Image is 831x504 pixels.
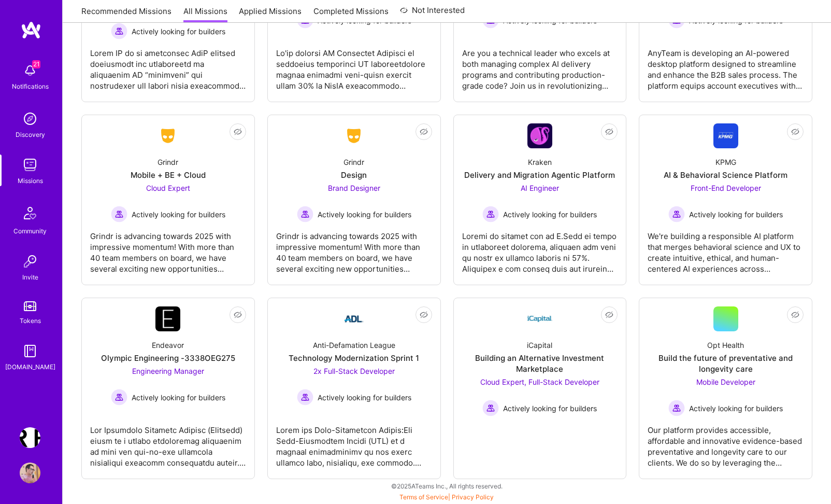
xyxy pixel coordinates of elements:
[482,400,499,416] img: Actively looking for builders
[527,123,552,148] img: Company Logo
[399,493,448,501] a: Terms of Service
[146,184,190,192] span: Cloud Expert
[13,226,47,236] div: Community
[318,392,411,403] span: Actively looking for builders
[18,201,42,226] img: Community
[90,39,246,91] div: Lorem IP do si ametconsec AdiP elitsed doeiusmodt inc utlaboreetd ma aliquaenim AD “minimveni” qu...
[297,206,313,222] img: Actively looking for builders
[527,306,552,331] img: Company Logo
[527,340,552,351] div: iCapital
[343,157,364,167] div: Grindr
[648,306,804,470] a: Opt HealthBuild the future of preventative and longevity careMobile Developer Actively looking fo...
[157,157,178,167] div: Grindr
[234,311,242,319] i: icon EyeClosed
[90,222,246,274] div: Grindr is advancing towards 2025 with impressive momentum! With more than 40 team members on boar...
[791,311,799,319] i: icon EyeClosed
[503,403,597,414] span: Actively looking for builders
[313,6,389,23] a: Completed Missions
[480,377,599,386] span: Cloud Expert, Full-Stack Developer
[276,222,432,274] div: Grindr is advancing towards 2025 with impressive momentum! With more than 40 team members on boar...
[21,21,41,39] img: logo
[20,155,40,175] img: teamwork
[81,6,171,23] a: Recommended Missions
[20,60,40,81] img: bell
[20,108,40,129] img: discovery
[5,361,55,372] div: [DOMAIN_NAME]
[696,377,755,386] span: Mobile Developer
[648,222,804,274] div: We're building a responsible AI platform that merges behavioral science and UX to create intuitiv...
[111,23,127,39] img: Actively looking for builders
[313,367,395,375] span: 2x Full-Stack Developer
[289,353,419,363] div: Technology Modernization Sprint 1
[420,128,428,136] i: icon EyeClosed
[452,493,494,501] a: Privacy Policy
[276,306,432,470] a: Company LogoAnti-Defamation LeagueTechnology Modernization Sprint 12x Full-Stack Developer Active...
[648,353,804,374] div: Build the future of preventative and longevity care
[462,306,618,470] a: Company LogoiCapitalBuilding an Alternative Investment MarketplaceCloud Expert, Full-Stack Develo...
[400,4,465,23] a: Not Interested
[528,157,552,167] div: Kraken
[132,367,204,375] span: Engineering Manager
[462,123,618,276] a: Company LogoKrakenDelivery and Migration Agentic PlatformAI Engineer Actively looking for builder...
[101,353,235,363] div: Olympic Engineering -3338OEG275
[20,251,40,272] img: Invite
[328,184,380,192] span: Brand Designer
[132,26,225,37] span: Actively looking for builders
[132,209,225,220] span: Actively looking for builders
[90,416,246,468] div: Lor Ipsumdolo Sitametc Adipisc (Elitsedd) eiusm te i utlabo etdoloremag aliquaenim ad mini ven qu...
[131,170,206,180] div: Mobile + BE + Cloud
[648,416,804,468] div: Our platform provides accessible, affordable and innovative evidence-based preventative and longe...
[341,306,366,331] img: Company Logo
[664,170,787,180] div: AI & Behavioral Science Platform
[313,340,395,351] div: Anti-Defamation League
[276,39,432,91] div: Lo'ip dolorsi AM Consectet Adipisci el seddoeius temporinci UT laboreetdolore magnaa enimadmi ven...
[152,340,184,351] div: Endeavor
[20,427,40,448] img: Terr.ai: Building an Innovative Real Estate Platform
[668,400,685,416] img: Actively looking for builders
[341,170,367,180] div: Design
[648,123,804,276] a: Company LogoKPMGAI & Behavioral Science PlatformFront-End Developer Actively looking for builders...
[111,206,127,222] img: Actively looking for builders
[234,128,242,136] i: icon EyeClosed
[605,128,613,136] i: icon EyeClosed
[32,60,40,68] span: 21
[276,416,432,468] div: Lorem ips Dolo-Sitametcon Adipis:Eli Sedd-Eiusmodtem Incidi (UTL) et d magnaal enimadminimv qu no...
[20,315,41,326] div: Tokens
[24,301,36,311] img: tokens
[341,127,366,145] img: Company Logo
[668,206,685,222] img: Actively looking for builders
[90,123,246,276] a: Company LogoGrindrMobile + BE + CloudCloud Expert Actively looking for buildersActively looking f...
[605,311,613,319] i: icon EyeClosed
[462,222,618,274] div: Loremi do sitamet con ad E.Sedd ei tempo in utlaboreet dolorema, aliquaen adm veni qu nostr ex ul...
[318,209,411,220] span: Actively looking for builders
[18,175,43,186] div: Missions
[276,123,432,276] a: Company LogoGrindrDesignBrand Designer Actively looking for buildersActively looking for builders...
[399,493,494,501] span: |
[464,170,615,180] div: Delivery and Migration Agentic Platform
[12,81,49,92] div: Notifications
[62,473,831,499] div: © 2025 ATeams Inc., All rights reserved.
[713,123,738,148] img: Company Logo
[132,392,225,403] span: Actively looking for builders
[689,209,783,220] span: Actively looking for builders
[20,341,40,361] img: guide book
[90,306,246,470] a: Company LogoEndeavorOlympic Engineering -3338OEG275Engineering Manager Actively looking for build...
[691,184,761,192] span: Front-End Developer
[17,427,43,448] a: Terr.ai: Building an Innovative Real Estate Platform
[689,403,783,414] span: Actively looking for builders
[239,6,302,23] a: Applied Missions
[462,39,618,91] div: Are you a technical leader who excels at both managing complex AI delivery programs and contribut...
[297,389,313,405] img: Actively looking for builders
[482,206,499,222] img: Actively looking for builders
[521,184,559,192] span: AI Engineer
[462,353,618,374] div: Building an Alternative Investment Marketplace
[155,127,180,145] img: Company Logo
[155,306,180,331] img: Company Logo
[707,340,744,351] div: Opt Health
[17,463,43,483] a: User Avatar
[503,209,597,220] span: Actively looking for builders
[20,463,40,483] img: User Avatar
[715,157,736,167] div: KPMG
[16,129,45,140] div: Discovery
[183,6,227,23] a: All Missions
